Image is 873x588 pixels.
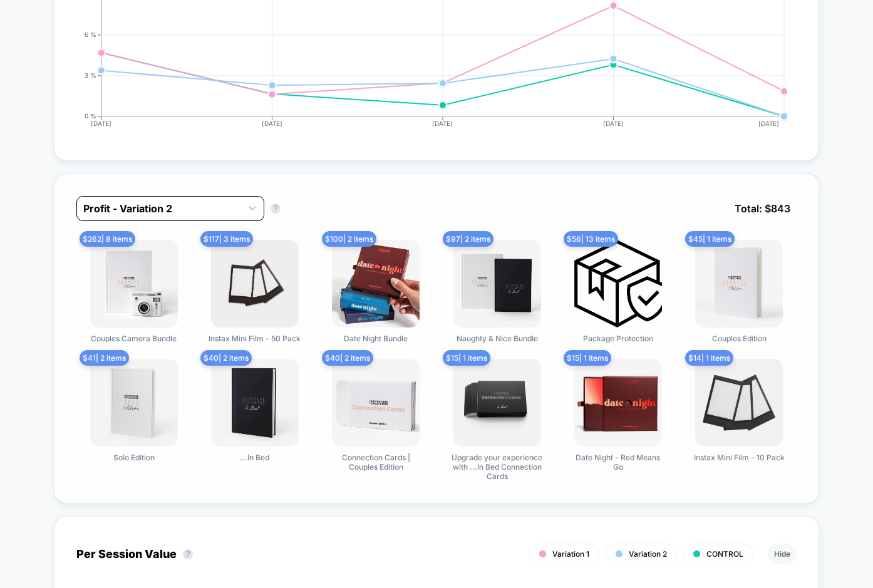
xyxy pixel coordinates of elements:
tspan: [DATE] [262,120,282,127]
span: Date Night - Red Means Go [571,453,665,472]
span: Couples Edition [712,334,767,343]
tspan: [DATE] [603,120,624,127]
span: $ 97 | 2 items [443,231,493,247]
tspan: [DATE] [433,120,453,127]
span: $ 45 | 1 items [685,231,735,247]
img: Couples Camera Bundle [90,240,178,328]
span: $ 262 | 8 items [80,231,135,247]
img: Date Night Bundle [332,240,420,328]
span: $ 100 | 2 items [322,231,376,247]
span: Solo Edition [113,453,155,462]
span: $ 15 | 1 items [564,350,611,366]
img: Instax Mini Film - 50 Pack [211,240,299,328]
span: $ 40 | 2 items [322,350,373,366]
img: Package Protection [574,240,662,328]
span: Instax Mini Film - 50 Pack [209,334,301,343]
span: $ 56 | 13 items [564,231,618,247]
span: Variation 1 [552,549,589,559]
button: Hide [768,544,797,564]
img: Instax Mini Film - 10 Pack [695,359,783,446]
tspan: [DATE] [91,120,111,127]
span: Naughty & Nice Bundle [457,334,538,343]
button: ? [183,549,193,559]
span: $ 117 | 3 items [200,231,253,247]
span: CONTROL [706,549,743,559]
span: $ 15 | 1 items [443,350,490,366]
span: Upgrade your experience with ...In Bed Connection Cards [450,453,544,481]
span: $ 14 | 1 items [685,350,733,366]
img: Connection Cards | Couples Edition [332,359,420,446]
tspan: 3 % [85,71,96,79]
span: Package Protection [583,334,653,343]
tspan: 6 % [85,31,96,38]
tspan: [DATE] [759,120,780,127]
span: Couples Camera Bundle [91,334,177,343]
img: Date Night - Red Means Go [574,359,662,446]
span: Total: $ 843 [728,196,797,221]
tspan: 0 % [85,112,96,120]
span: Variation 2 [629,549,667,559]
img: Couples Edition [695,240,783,328]
span: Connection Cards | Couples Edition [329,453,423,472]
img: ...In Bed [211,359,299,446]
button: ? [271,204,281,214]
img: Upgrade your experience with ...In Bed Connection Cards [453,359,541,446]
img: Solo Edition [90,359,178,446]
span: Instax Mini Film - 10 Pack [694,453,785,462]
img: Naughty & Nice Bundle [453,240,541,328]
span: ...In Bed [240,453,269,462]
span: $ 41 | 2 items [80,350,129,366]
span: Date Night Bundle [344,334,408,343]
span: $ 40 | 2 items [200,350,252,366]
